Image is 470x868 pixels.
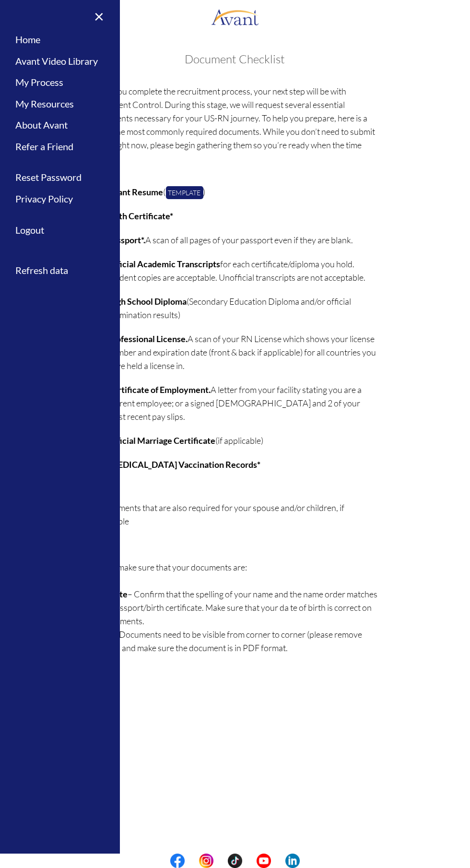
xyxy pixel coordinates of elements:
img: fb.png [170,854,185,868]
b: Birth Certificate* [108,211,174,221]
b: Passport*. [108,235,146,245]
img: in.png [199,854,213,868]
b: Certificate of Employment. [108,384,211,395]
b: Professional License. [108,333,188,344]
p: A letter from your facility stating you are a current employee; or a signed [DEMOGRAPHIC_DATA] an... [108,383,378,423]
p: Please make sure that your documents are: – Confirm that the spelling of your name and the name o... [93,560,378,654]
img: blank.png [185,854,199,868]
b: Official Academic Transcripts [108,259,221,269]
img: tt.png [228,854,242,868]
b: High School Diploma [108,296,187,307]
b: Official Marriage Certificate [108,435,216,446]
p: A scan of all pages of your passport even if they are blank. [108,233,378,247]
b: Avant Resume [108,187,164,197]
img: blank.png [242,854,257,868]
p: (Secondary Education Diploma and/or official examination results) [108,295,378,321]
p: (if applicable) [108,434,378,447]
a: Template [166,186,203,199]
p: ( ) [108,185,378,199]
p: *=documents that are also required for your spouse and/or children, if applicable [93,501,378,555]
img: blank.png [271,854,285,868]
b: [MEDICAL_DATA] Vaccination Records* [108,459,261,470]
p: for each certificate/diploma you hold. Student copies are acceptable. Unofficial transcripts are ... [108,257,378,284]
img: blank.png [213,854,228,868]
img: logo.png [211,2,259,31]
p: Once you complete the recruitment process, your next step will be with Document Control. During t... [93,84,378,165]
h3: Document Checklist [10,53,460,65]
img: yt.png [257,854,271,868]
img: li.png [285,854,300,868]
p: A scan of your RN License which shows your license number and expiration date (front & back if ap... [108,332,378,372]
